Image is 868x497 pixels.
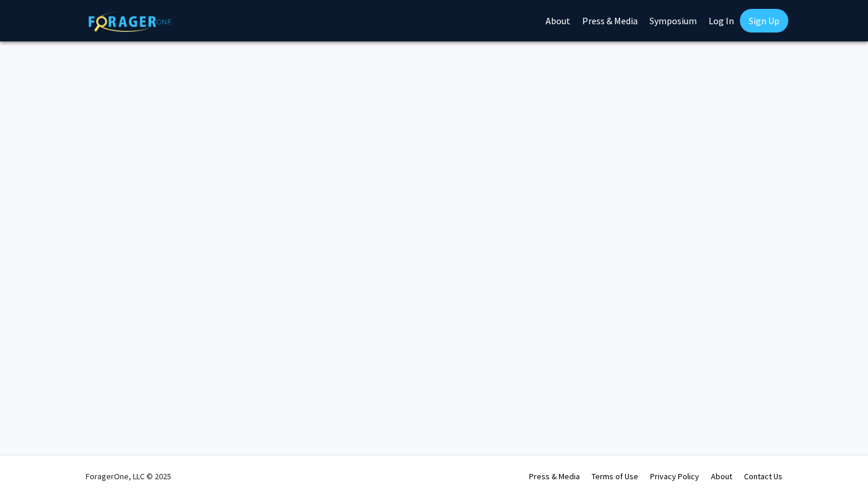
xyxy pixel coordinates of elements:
img: ForagerOne Logo [89,11,171,32]
a: Sign Up [740,9,788,33]
div: ForagerOne, LLC © 2025 [86,456,171,497]
a: Terms of Use [592,471,638,482]
a: About [711,471,732,482]
a: Contact Us [744,471,782,482]
a: Press & Media [529,471,580,482]
a: Privacy Policy [650,471,699,482]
